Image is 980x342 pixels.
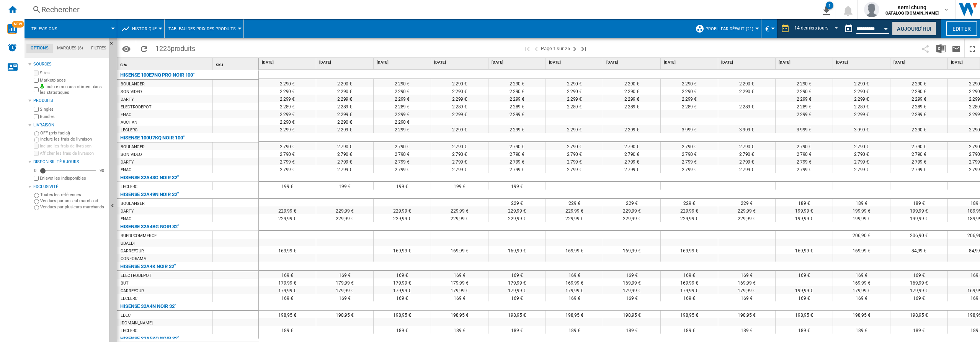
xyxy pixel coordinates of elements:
[120,190,179,199] div: HISENSE 32A49N NOIR 32"
[606,60,659,65] span: [DATE]
[488,125,546,133] div: 2 299 €
[121,208,134,215] div: DARTY
[316,118,373,125] div: 2 290 €
[933,39,949,57] button: Télécharger au format Excel
[431,206,488,214] div: 229,99 €
[377,60,429,65] span: [DATE]
[936,44,946,53] img: excel-24x24.png
[662,58,718,67] div: [DATE]
[546,206,603,214] div: 229,99 €
[259,157,316,165] div: 2 799 €
[546,79,603,87] div: 2 290 €
[259,102,316,110] div: 2 289 €
[490,58,546,67] div: [DATE]
[833,157,890,165] div: 2 799 €
[661,199,718,206] div: 229 €
[214,58,258,70] div: Sort None
[34,85,39,95] input: Inclure mon assortiment dans les statistiques
[318,58,373,67] div: [DATE]
[316,182,373,190] div: 199 €
[661,214,718,222] div: 229,99 €
[120,173,179,182] div: HISENSE 32A43G NOIR 32"
[695,19,757,38] div: Profil par défaut (21)
[40,198,106,204] label: Vendues par un seul marchand
[776,87,833,95] div: 2 290 €
[603,165,660,173] div: 2 799 €
[132,19,160,38] button: Historique
[171,44,195,52] span: produits
[32,168,38,173] div: 0
[40,130,106,136] label: OFF (prix facial)
[885,3,939,11] span: semi chung
[718,165,775,173] div: 2 799 €
[779,60,831,65] span: [DATE]
[374,142,431,150] div: 2 790 €
[661,87,718,95] div: 2 290 €
[661,206,718,214] div: 229,99 €
[833,110,890,118] div: 2 299 €
[259,95,316,102] div: 2 299 €
[34,151,39,156] input: Afficher les frais de livraison
[109,38,118,52] button: Masquer
[28,19,113,38] div: Televisions
[661,95,718,102] div: 2 299 €
[40,151,106,156] label: Afficher les frais de livraison
[374,125,431,133] div: 2 299 €
[121,151,142,159] div: SON VIDEO
[374,157,431,165] div: 2 799 €
[603,79,660,87] div: 2 290 €
[488,102,546,110] div: 2 289 €
[718,102,775,110] div: 2 289 €
[833,125,890,133] div: 3 999 €
[890,87,947,95] div: 2 290 €
[890,79,947,87] div: 2 290 €
[316,95,373,102] div: 2 299 €
[603,125,660,133] div: 2 299 €
[879,21,893,34] button: Open calendar
[488,214,546,222] div: 229,99 €
[121,166,131,174] div: FNAC
[152,39,199,56] span: 1225
[259,165,316,173] div: 2 799 €
[33,184,106,190] div: Exclusivité
[706,26,753,31] span: Profil par défaut (21)
[794,25,828,31] div: 14 derniers jours
[833,206,890,214] div: 199,99 €
[890,95,947,102] div: 2 299 €
[136,39,152,57] button: Recharger
[776,110,833,118] div: 2 299 €
[132,26,157,31] span: Historique
[776,95,833,102] div: 2 299 €
[374,87,431,95] div: 2 290 €
[433,58,488,67] div: [DATE]
[431,79,488,87] div: 2 290 €
[316,150,373,157] div: 2 790 €
[319,60,372,65] span: [DATE]
[316,125,373,133] div: 2 299 €
[316,165,373,173] div: 2 799 €
[216,63,223,67] span: SKU
[431,125,488,133] div: 2 299 €
[718,150,775,157] div: 2 790 €
[121,96,134,103] div: DARTY
[605,58,660,67] div: [DATE]
[40,204,106,210] label: Vendues par plusieurs marchands
[316,206,373,214] div: 229,99 €
[259,206,316,214] div: 229,99 €
[549,60,601,65] span: [DATE]
[488,95,546,102] div: 2 299 €
[570,39,579,57] button: Page suivante
[776,165,833,173] div: 2 799 €
[34,144,39,149] input: Inclure les frais de livraison
[121,126,137,134] div: LECLERC
[119,58,212,70] div: Sort None
[431,165,488,173] div: 2 799 €
[120,70,194,80] div: HISENSE 100E7NQ PRO NOIR 100"
[661,79,718,87] div: 2 290 €
[259,79,316,87] div: 2 290 €
[892,21,936,36] button: Aujourd'hui
[119,58,212,70] div: Site Sort None
[259,142,316,150] div: 2 790 €
[259,182,316,190] div: 199 €
[488,199,546,206] div: 229 €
